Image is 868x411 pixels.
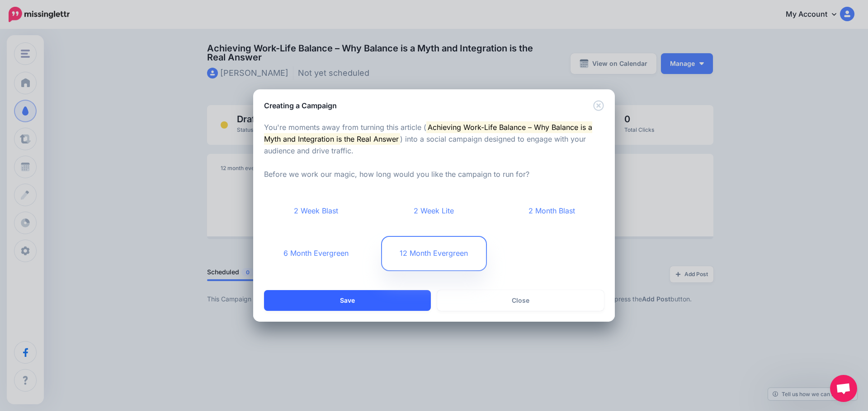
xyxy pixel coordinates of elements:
[593,100,604,111] button: Close
[264,100,337,111] h5: Creating a Campaign
[382,237,486,270] a: 12 Month Evergreen
[437,290,604,311] a: Close
[264,290,431,311] button: Save
[264,122,604,180] p: You're moments away from turning this article ( ) into a social campaign designed to engage with ...
[264,194,368,228] a: 2 Week Blast
[264,237,368,270] a: 6 Month Evergreen
[382,194,486,228] a: 2 Week Lite
[264,121,592,145] mark: Achieving Work-Life Balance – Why Balance is a Myth and Integration is the Real Answer
[500,194,604,228] a: 2 Month Blast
